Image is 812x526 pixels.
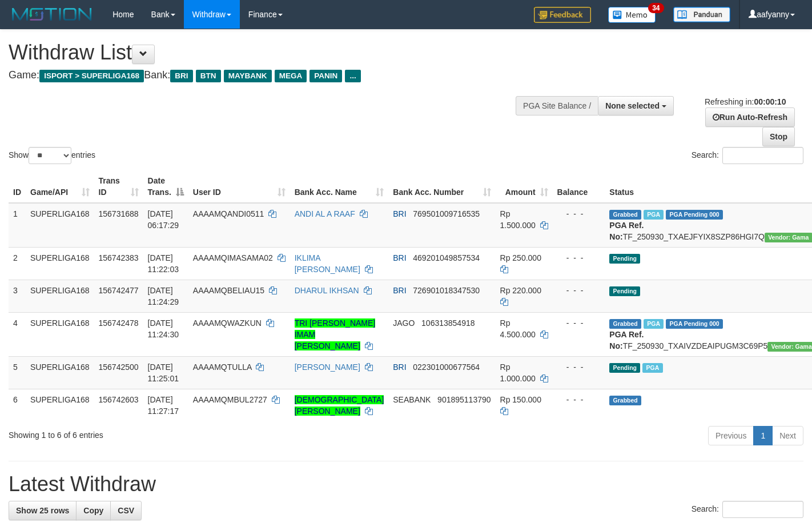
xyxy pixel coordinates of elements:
span: 156742478 [99,318,139,328]
td: SUPERLIGA168 [26,203,94,248]
span: 156742603 [99,395,139,404]
span: BRI [393,362,406,372]
td: 4 [9,312,26,356]
input: Search: [722,501,803,518]
span: PGA Pending [666,319,723,329]
span: Copy 726901018347530 to clipboard [413,286,480,295]
span: Copy 022301000677564 to clipboard [413,362,480,372]
a: DHARUL IKHSAN [295,286,359,295]
img: panduan.png [673,7,730,22]
h1: Withdraw List [9,41,530,64]
div: PGA Site Balance / [516,96,598,115]
div: Showing 1 to 6 of 6 entries [9,425,330,441]
span: Rp 4.500.000 [500,318,536,339]
span: BRI [393,209,406,218]
span: [DATE] 11:24:29 [148,286,179,306]
span: BRI [170,70,192,82]
select: Showentries [29,147,71,164]
a: Run Auto-Refresh [705,107,795,127]
th: Date Trans.: activate to sort column descending [143,170,188,203]
span: MEGA [275,70,307,82]
span: Grabbed [609,210,641,220]
td: 3 [9,280,26,312]
a: ANDI AL A RAAF [295,209,355,218]
span: Copy [83,506,103,515]
span: [DATE] 11:27:17 [148,395,179,416]
span: Refreshing in: [705,97,786,106]
span: Marked by aafsengchandara [644,319,664,329]
td: SUPERLIGA168 [26,280,94,312]
label: Show entries [9,147,95,164]
td: SUPERLIGA168 [26,356,94,389]
span: ... [345,70,360,82]
span: Copy 469201049857534 to clipboard [413,253,480,262]
a: [DEMOGRAPHIC_DATA][PERSON_NAME] [295,395,384,416]
span: Pending [609,363,640,373]
span: ISPORT > SUPERLIGA168 [39,70,144,82]
a: Next [772,426,803,445]
td: 6 [9,389,26,421]
span: Marked by aafheankoy [642,363,662,373]
th: Amount: activate to sort column ascending [496,170,553,203]
th: User ID: activate to sort column ascending [188,170,290,203]
strong: 00:00:10 [754,97,786,106]
a: TRI [PERSON_NAME] IMAM [PERSON_NAME] [295,318,376,350]
span: 156742477 [99,286,139,295]
a: Show 25 rows [9,501,77,520]
div: - - - [557,285,601,296]
b: PGA Ref. No: [609,330,644,350]
span: Grabbed [609,396,641,405]
td: 1 [9,203,26,248]
th: Trans ID: activate to sort column ascending [94,170,143,203]
span: [DATE] 11:24:30 [148,318,179,339]
h4: Game: Bank: [9,70,530,81]
td: SUPERLIGA168 [26,247,94,280]
span: AAAAMQBELIAU15 [193,286,264,295]
span: [DATE] 11:22:03 [148,253,179,274]
span: Show 25 rows [16,506,69,515]
span: Rp 150.000 [500,395,541,404]
button: None selected [598,96,674,115]
span: Rp 250.000 [500,253,541,262]
span: Copy 769501009716535 to clipboard [413,209,480,218]
span: AAAAMQWAZKUN [193,318,262,328]
span: MAYBANK [224,70,272,82]
a: [PERSON_NAME] [295,362,360,372]
div: - - - [557,252,601,264]
a: CSV [110,501,142,520]
span: None selected [605,101,660,110]
span: BTN [196,70,221,82]
th: Balance [553,170,605,203]
div: - - - [557,361,601,373]
span: 34 [648,3,664,13]
span: BRI [393,286,406,295]
a: 1 [753,426,773,445]
span: AAAAMQMBUL2727 [193,395,267,404]
span: Rp 1.000.000 [500,362,536,383]
th: ID [9,170,26,203]
span: 156731688 [99,209,139,218]
td: SUPERLIGA168 [26,389,94,421]
img: MOTION_logo.png [9,6,95,23]
span: AAAAMQTULLA [193,362,252,372]
div: - - - [557,317,601,329]
span: BRI [393,253,406,262]
th: Game/API: activate to sort column ascending [26,170,94,203]
span: CSV [118,506,134,515]
div: - - - [557,208,601,220]
a: Previous [708,426,754,445]
span: 156742383 [99,253,139,262]
span: Pending [609,286,640,296]
th: Bank Acc. Name: activate to sort column ascending [290,170,389,203]
span: JAGO [393,318,415,328]
span: [DATE] 06:17:29 [148,209,179,230]
a: Stop [762,127,795,146]
a: Copy [76,501,111,520]
span: Pending [609,254,640,264]
span: SEABANK [393,395,431,404]
span: AAAAMQANDI0511 [193,209,264,218]
span: Rp 1.500.000 [500,209,536,230]
span: PANIN [309,70,342,82]
td: SUPERLIGA168 [26,312,94,356]
td: 5 [9,356,26,389]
